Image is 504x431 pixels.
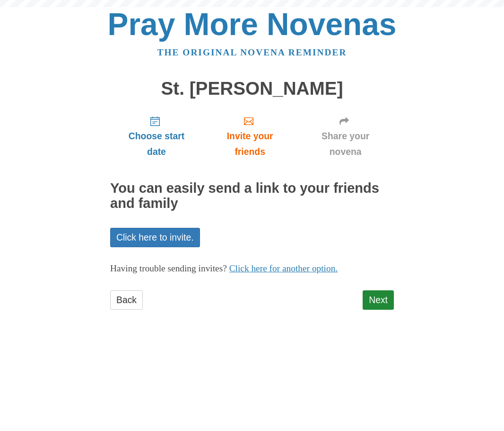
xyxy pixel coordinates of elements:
[110,290,143,310] a: Back
[110,181,394,211] h2: You can easily send a link to your friends and family
[157,47,347,57] a: The original novena reminder
[120,128,193,160] span: Choose start date
[108,7,397,42] a: Pray More Novenas
[363,290,394,310] a: Next
[203,108,297,164] a: Invite your friends
[110,79,394,99] h1: St. [PERSON_NAME]
[110,108,203,164] a: Choose start date
[229,263,338,273] a: Click here for another option.
[110,263,227,273] span: Having trouble sending invites?
[212,128,287,160] span: Invite your friends
[110,228,200,247] a: Click here to invite.
[306,128,384,160] span: Share your novena
[297,108,394,164] a: Share your novena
